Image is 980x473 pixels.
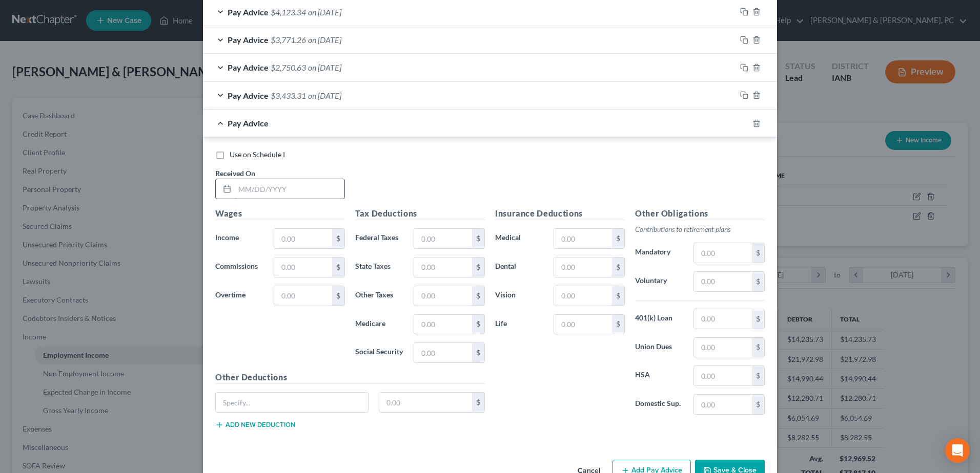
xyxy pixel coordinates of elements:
[274,257,332,277] input: 0.00
[630,394,688,415] label: Domestic Sup.
[472,257,484,277] div: $
[612,229,624,248] div: $
[472,286,484,306] div: $
[490,228,548,249] label: Medical
[635,207,765,220] h5: Other Obligations
[210,286,269,306] label: Overtime
[472,393,484,412] div: $
[752,366,764,385] div: $
[355,207,485,220] h5: Tax Deductions
[630,309,688,329] label: 401(k) Loan
[271,35,306,45] span: $3,771.26
[332,257,344,277] div: $
[274,229,332,248] input: 0.00
[612,286,624,306] div: $
[350,257,409,277] label: State Taxes
[694,366,752,385] input: 0.00
[210,257,269,277] label: Commissions
[350,342,409,363] label: Social Security
[554,315,612,334] input: 0.00
[490,257,548,277] label: Dental
[308,91,341,100] span: on [DATE]
[228,91,269,100] span: Pay Advice
[308,7,341,17] span: on [DATE]
[414,229,472,248] input: 0.00
[694,309,752,329] input: 0.00
[694,243,752,263] input: 0.00
[216,393,368,412] input: Specify...
[630,365,688,386] label: HSA
[308,62,341,72] span: on [DATE]
[554,229,612,248] input: 0.00
[271,91,306,100] span: $3,433.31
[230,150,285,159] span: Use on Schedule I
[308,35,341,45] span: on [DATE]
[630,271,688,292] label: Voluntary
[350,286,409,306] label: Other Taxes
[228,7,269,17] span: Pay Advice
[228,62,269,72] span: Pay Advice
[630,243,688,263] label: Mandatory
[694,395,752,414] input: 0.00
[274,286,332,306] input: 0.00
[694,272,752,291] input: 0.00
[271,7,306,17] span: $4,123.34
[215,371,485,384] h5: Other Deductions
[694,338,752,357] input: 0.00
[228,35,269,45] span: Pay Advice
[215,233,239,242] span: Income
[752,243,764,263] div: $
[752,309,764,329] div: $
[752,395,764,414] div: $
[612,315,624,334] div: $
[228,118,269,128] span: Pay Advice
[350,228,409,249] label: Federal Taxes
[414,315,472,334] input: 0.00
[215,421,295,429] button: Add new deduction
[495,207,625,220] h5: Insurance Deductions
[414,257,472,277] input: 0.00
[332,229,344,248] div: $
[490,286,548,306] label: Vision
[472,343,484,362] div: $
[945,438,970,463] div: Open Intercom Messenger
[490,314,548,335] label: Life
[235,179,344,199] input: MM/DD/YYYY
[271,62,306,72] span: $2,750.63
[215,207,345,220] h5: Wages
[752,338,764,357] div: $
[350,314,409,335] label: Medicare
[472,229,484,248] div: $
[414,286,472,306] input: 0.00
[215,169,255,178] span: Received On
[554,286,612,306] input: 0.00
[414,343,472,362] input: 0.00
[635,224,765,234] p: Contributions to retirement plans
[332,286,344,306] div: $
[752,272,764,291] div: $
[612,257,624,277] div: $
[554,257,612,277] input: 0.00
[630,337,688,358] label: Union Dues
[379,393,473,412] input: 0.00
[472,315,484,334] div: $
